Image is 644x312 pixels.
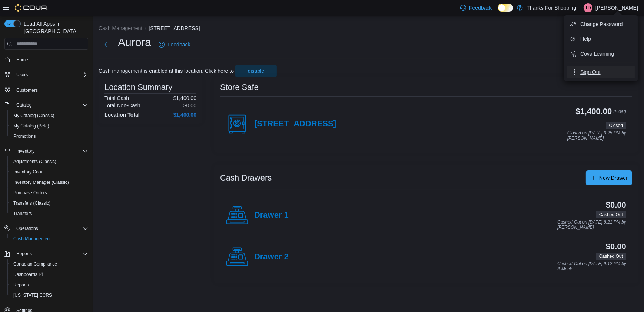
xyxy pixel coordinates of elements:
h4: Drawer 2 [254,252,289,262]
button: Operations [13,224,41,233]
button: Operations [1,223,91,234]
span: Customers [13,85,88,94]
button: Customers [1,84,91,95]
button: disable [235,65,277,77]
button: [STREET_ADDRESS] [149,25,200,31]
span: Cash Management [10,234,88,243]
span: Reports [13,249,88,258]
span: Closed [606,122,626,129]
span: Operations [13,224,88,233]
span: Inventory Manager (Classic) [13,179,69,185]
button: My Catalog (Beta) [7,121,91,131]
h4: $1,400.00 [173,112,196,118]
span: My Catalog (Classic) [13,113,54,118]
nav: An example of EuiBreadcrumbs [99,25,638,33]
p: Cash management is enabled at this location. Click here to [99,68,234,74]
span: Inventory [16,148,34,154]
h3: Store Safe [220,83,259,92]
button: Reports [7,280,91,290]
span: Cashed Out [596,253,626,260]
span: Home [13,55,88,64]
div: Tyler Dirks [584,3,592,12]
button: Inventory [1,146,91,156]
span: Dashboards [13,272,43,277]
h3: $0.00 [606,201,626,209]
h4: Location Total [104,112,140,118]
span: Load All Apps in [GEOGRAPHIC_DATA] [21,20,88,35]
a: Promotions [10,132,39,141]
span: Adjustments (Classic) [10,157,88,166]
button: Home [1,54,91,65]
span: Change Password [580,20,623,28]
span: Inventory Count [10,168,88,176]
span: disable [248,67,264,75]
span: Inventory Count [13,169,45,175]
a: Dashboards [10,270,46,279]
button: Help [567,33,635,45]
span: Inventory Manager (Classic) [10,178,88,187]
span: [US_STATE] CCRS [13,292,52,298]
button: Promotions [7,131,91,142]
a: Canadian Compliance [10,260,60,269]
span: Cashed Out [596,211,626,218]
span: Transfers (Classic) [10,199,88,208]
a: My Catalog (Beta) [10,121,52,130]
button: My Catalog (Classic) [7,110,91,121]
a: [US_STATE] CCRS [10,291,55,300]
span: Reports [16,251,32,257]
a: Cash Management [10,234,54,243]
p: Closed on [DATE] 9:25 PM by [PERSON_NAME] [567,131,626,141]
span: Dashboards [10,270,88,279]
button: Cova Learning [567,48,635,60]
button: Inventory [13,147,37,156]
a: Inventory Manager (Classic) [10,178,72,187]
span: Sign Out [580,68,600,76]
input: Dark Mode [498,4,513,12]
img: Cova [15,4,48,12]
span: Feedback [167,41,190,48]
span: Purchase Orders [13,190,47,196]
span: Cashed Out [599,211,623,218]
button: Cash Management [7,234,91,244]
p: Cashed Out on [DATE] 9:12 PM by A Mock [557,261,626,272]
span: TD [585,3,591,12]
button: Inventory Manager (Classic) [7,177,91,188]
span: Transfers (Classic) [13,200,50,206]
h3: Cash Drawers [220,173,272,182]
button: Users [13,70,31,79]
span: Cash Management [13,236,51,242]
a: Feedback [457,0,495,15]
button: Cash Management [99,25,142,31]
span: Promotions [13,133,36,139]
button: Transfers (Classic) [7,198,91,208]
a: Inventory Count [10,168,48,176]
a: Customers [13,86,41,95]
h3: $0.00 [606,242,626,251]
span: Help [580,35,591,43]
button: Catalog [1,100,91,110]
button: Change Password [567,18,635,30]
span: Operations [16,225,38,231]
h1: Aurora [118,35,151,50]
p: (Float) [613,107,626,120]
span: Inventory [13,147,88,156]
p: Thanks For Shopping [527,3,576,12]
span: Purchase Orders [10,188,88,197]
button: Catalog [13,101,34,110]
p: | [579,3,581,12]
span: Canadian Compliance [10,260,88,269]
span: Users [16,72,28,78]
span: Catalog [16,102,31,108]
span: Reports [13,282,29,288]
span: Cova Learning [580,50,614,58]
span: Closed [609,122,623,129]
button: [US_STATE] CCRS [7,290,91,300]
span: Promotions [10,132,88,141]
span: My Catalog (Beta) [10,121,88,130]
span: My Catalog (Beta) [13,123,49,129]
p: [PERSON_NAME] [595,3,638,12]
h3: Location Summary [104,83,172,92]
span: New Drawer [599,174,628,182]
span: Transfers [10,209,88,218]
